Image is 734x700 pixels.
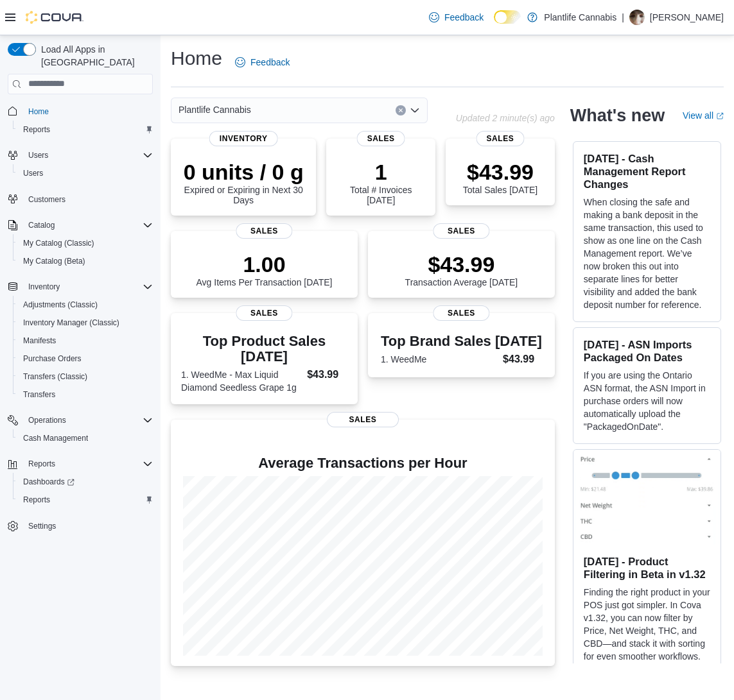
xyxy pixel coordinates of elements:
span: My Catalog (Classic) [18,235,153,251]
span: Reports [28,459,55,469]
button: Open list of options [410,105,420,115]
span: Operations [23,413,153,428]
span: Dashboards [18,474,153,490]
span: Home [28,107,49,117]
a: Manifests [18,333,61,348]
span: Purchase Orders [18,351,153,366]
span: Feedback [444,11,484,24]
p: $43.99 [463,159,537,185]
a: Dashboards [18,474,80,490]
span: Users [23,168,43,178]
p: 0 units / 0 g [181,159,306,185]
a: Reports [18,122,55,137]
h4: Average Transactions per Hour [181,456,545,471]
span: Sales [357,131,405,146]
span: Reports [18,122,153,137]
span: Transfers [18,387,153,402]
nav: Complex example [8,97,153,569]
dd: $43.99 [503,352,542,367]
a: Customers [23,192,71,207]
a: Purchase Orders [18,351,87,366]
span: Reports [23,456,153,472]
span: Customers [28,194,66,205]
button: Reports [3,455,158,473]
a: Feedback [424,4,489,30]
span: Home [23,103,153,119]
h2: What's new [570,105,665,126]
h3: Top Product Sales [DATE] [181,334,347,364]
span: Settings [28,521,56,531]
p: When closing the safe and making a bank deposit in the same transaction, this used to show as one... [584,196,710,311]
button: Inventory [3,278,158,296]
span: Users [23,148,153,163]
span: Users [28,150,48,160]
button: Reports [13,491,158,509]
span: Operations [28,415,66,425]
button: Users [23,148,53,163]
span: Sales [236,223,292,239]
span: Reports [23,124,50,135]
span: Dark Mode [494,24,494,24]
svg: External link [716,112,724,120]
p: | [622,10,624,25]
p: Updated 2 minute(s) ago [456,113,555,123]
a: Inventory Manager (Classic) [18,315,125,330]
span: Sales [476,131,525,146]
button: Users [3,146,158,164]
button: Clear input [396,105,406,115]
span: Manifests [23,336,56,346]
a: View allExternal link [683,110,724,121]
span: Reports [18,492,153,508]
button: Transfers [13,386,158,404]
button: Reports [13,121,158,139]
span: Sales [433,223,489,239]
span: Sales [327,412,399,427]
span: Inventory [28,282,60,292]
span: Adjustments (Classic) [18,297,153,312]
button: Customers [3,190,158,209]
span: Adjustments (Classic) [23,300,98,310]
span: Transfers (Classic) [18,369,153,384]
span: Feedback [250,56,290,69]
span: Catalog [28,220,55,230]
button: My Catalog (Classic) [13,234,158,252]
div: Expired or Expiring in Next 30 Days [181,159,306,205]
p: 1.00 [197,252,333,277]
div: Total Sales [DATE] [463,159,537,195]
span: Load All Apps in [GEOGRAPHIC_DATA] [36,43,153,69]
p: If you are using the Ontario ASN format, the ASN Import in purchase orders will now automatically... [584,369,710,433]
a: Home [23,104,54,119]
a: Adjustments (Classic) [18,297,103,312]
p: [PERSON_NAME] [650,10,724,25]
div: Transaction Average [DATE] [405,252,518,287]
button: My Catalog (Beta) [13,252,158,270]
div: Zach MacDonald [629,10,645,25]
a: Feedback [230,49,295,75]
span: Sales [236,305,292,321]
h3: [DATE] - Product Filtering in Beta in v1.32 [584,555,710,581]
img: Cova [26,11,83,24]
span: Purchase Orders [23,354,82,364]
button: Inventory [23,279,65,295]
dt: 1. WeedMe - Max Liquid Diamond Seedless Grape 1g [181,368,302,394]
span: My Catalog (Beta) [18,253,153,269]
p: Plantlife Cannabis [544,10,616,25]
button: Operations [3,411,158,429]
span: Transfers [23,389,55,400]
dd: $43.99 [307,367,347,382]
button: Operations [23,413,71,428]
span: Catalog [23,218,153,233]
span: My Catalog (Classic) [23,238,94,248]
button: Catalog [23,218,60,233]
h3: [DATE] - Cash Management Report Changes [584,152,710,191]
span: Cash Management [18,431,153,446]
button: Purchase Orders [13,350,158,368]
span: Transfers (Classic) [23,371,87,382]
p: $43.99 [405,252,518,277]
button: Manifests [13,332,158,350]
span: Dashboards [23,477,74,487]
a: Reports [18,492,55,508]
p: 1 [336,159,425,185]
span: Inventory [23,279,153,295]
a: Settings [23,518,61,534]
